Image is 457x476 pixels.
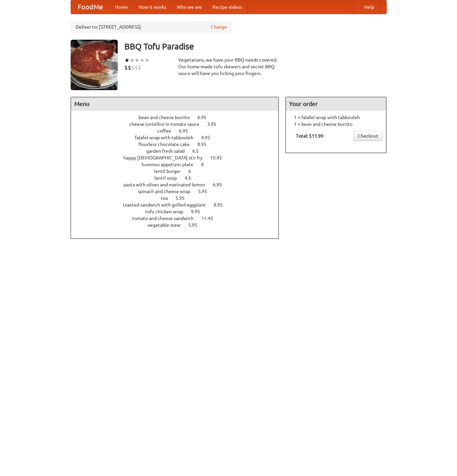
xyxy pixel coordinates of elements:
[207,0,247,14] a: Recipe videos
[198,189,214,194] span: 5.95
[188,169,198,174] span: 6
[201,216,220,221] span: 11.45
[145,209,190,214] span: tofu chicken wrap
[139,115,196,120] span: bean and cheese burrito
[142,162,200,167] span: hummus appetizer plate
[154,169,203,174] a: lentil burger 6
[161,195,197,201] a: tea 5.95
[139,142,196,147] span: flourless chocolate cake
[289,121,383,127] li: 1 × bean and cheese burrito
[138,189,197,194] span: spinach and cheese wrap
[71,97,279,111] h4: Menu
[139,142,219,147] a: flourless chocolate cake 8.95
[71,21,232,33] div: Deliver to: [STREET_ADDRESS]
[129,121,206,127] span: cheese tortellini in tomato sauce
[154,175,184,181] span: lentil soup
[123,155,234,160] a: happy [DEMOGRAPHIC_DATA] stir fry 10.45
[138,64,141,71] li: $
[145,57,150,64] li: ★
[110,0,133,14] a: Home
[71,0,110,14] a: FoodMe
[192,148,205,154] span: 6.5
[207,121,223,127] span: 3.95
[140,57,145,64] li: ★
[124,57,129,64] li: ★
[131,64,135,71] li: $
[359,0,380,14] a: Help
[286,97,386,111] h4: Your order
[145,209,213,214] a: tofu chicken wrap 9.95
[129,121,229,127] a: cheese tortellini in tomato sauce 3.95
[138,189,220,194] a: spinach and cheese wrap 5.95
[135,135,223,140] a: falafel wrap with tabbouleh 4.95
[201,162,211,167] span: 8
[123,182,234,187] a: pasta with olives and marinated lemon 6.95
[124,40,387,53] h3: BBQ Tofu Paradise
[213,182,229,187] span: 6.95
[154,169,187,174] span: lentil burger
[197,115,213,120] span: 6.95
[135,57,140,64] li: ★
[176,195,191,201] span: 5.95
[178,57,279,77] div: Vegetarians, we have your BBQ needs covered. Our home-made tofu skewers and secret BBQ sauce will...
[188,222,204,228] span: 5.95
[157,128,200,134] a: coffee 6.95
[197,142,213,147] span: 8.95
[289,114,383,121] li: 1 × falafel wrap with tabbouleh
[214,202,229,208] span: 8.95
[161,195,175,201] span: tea
[191,209,207,214] span: 9.95
[211,24,227,30] a: Change
[210,155,229,160] span: 10.45
[148,222,210,228] a: vegetable stew 5.95
[142,162,216,167] a: hummus appetizer plate 8
[172,0,207,14] a: Who we are
[201,135,217,140] span: 4.95
[128,64,131,71] li: $
[135,135,200,140] span: falafel wrap with tabbouleh
[296,133,323,139] b: Total: $11.90
[146,148,211,154] a: garden fresh salad 6.5
[123,182,212,187] span: pasta with olives and marinated lemon
[146,148,191,154] span: garden fresh salad
[353,131,383,141] a: Checkout
[124,64,128,71] li: $
[123,202,213,208] span: toasted sandwich with grilled eggplant
[148,222,187,228] span: vegetable stew
[129,57,135,64] li: ★
[185,175,198,181] span: 4.5
[123,202,235,208] a: toasted sandwich with grilled eggplant 8.95
[132,216,226,221] a: tomato and cheese sandwich 11.45
[157,128,178,134] span: coffee
[71,40,118,90] img: angular.jpg
[123,155,209,160] span: happy [DEMOGRAPHIC_DATA] stir fry
[133,0,172,14] a: How it works
[179,128,195,134] span: 6.95
[132,216,200,221] span: tomato and cheese sandwich
[154,175,203,181] a: lentil soup 4.5
[135,64,138,71] li: $
[139,115,219,120] a: bean and cheese burrito 6.95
